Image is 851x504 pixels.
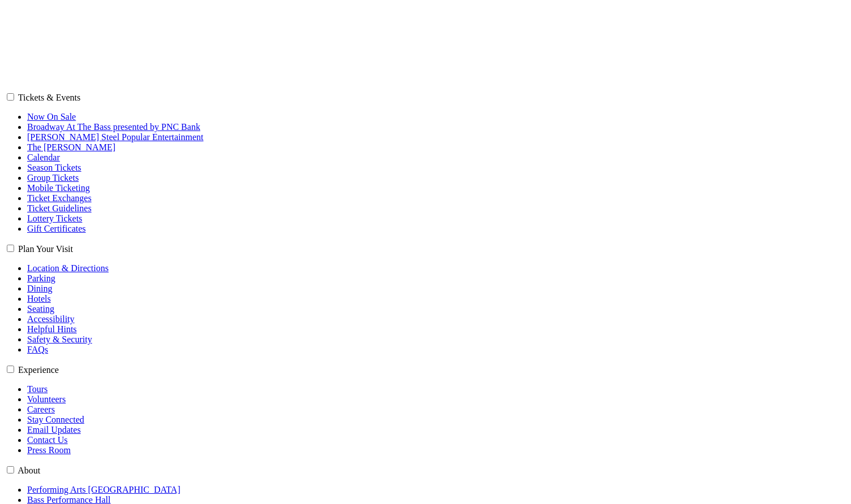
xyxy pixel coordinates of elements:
a: Hotels [27,294,51,303]
a: Helpful Hints [27,324,77,334]
a: Parking [27,273,55,283]
a: Lottery Tickets [27,214,82,223]
a: Careers [27,405,55,414]
a: Mobile Ticketing [27,183,90,193]
a: Location & Directions [27,263,109,273]
a: FAQs [27,345,48,354]
label: About [18,466,40,475]
a: The [PERSON_NAME] [27,142,115,152]
a: Ticket Guidelines [27,203,92,213]
a: Broadway At The Bass presented by PNC Bank [27,122,200,132]
a: Contact Us [27,435,68,445]
label: Plan Your Visit [18,244,73,254]
a: Now On Sale [27,112,76,121]
a: Stay Connected [27,415,84,424]
a: Email Updates [27,425,81,435]
a: Volunteers [27,394,66,404]
a: Group Tickets [27,173,79,183]
a: Season Tickets [27,163,81,172]
a: Gift Certificates [27,224,86,233]
a: Accessibility [27,314,75,324]
a: Dining [27,284,52,293]
a: Performing Arts [GEOGRAPHIC_DATA] [27,485,180,494]
a: [PERSON_NAME] Steel Popular Entertainment [27,132,204,142]
label: Experience [18,365,59,375]
a: Press Room [27,445,71,455]
a: Seating [27,304,54,314]
a: Calendar [27,153,60,162]
a: Tours [27,384,48,394]
label: Tickets & Events [18,93,81,102]
a: Safety & Security [27,334,92,344]
a: Ticket Exchanges [27,193,92,203]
